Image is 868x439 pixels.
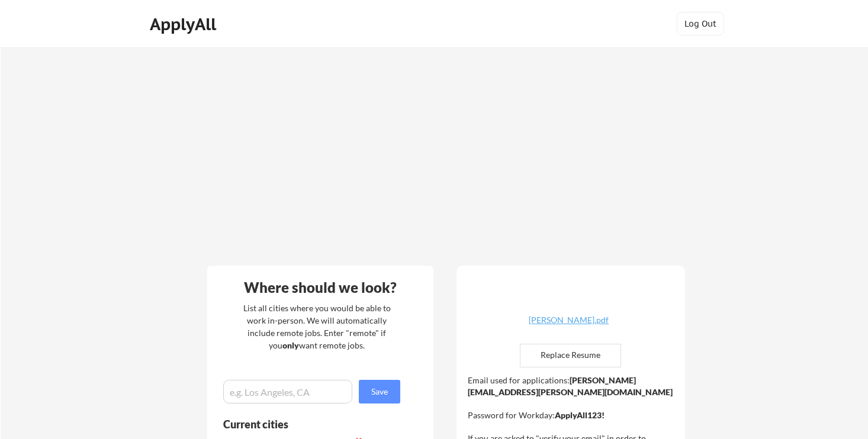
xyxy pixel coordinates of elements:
div: Where should we look? [210,280,430,295]
button: Log Out [677,12,724,35]
strong: [PERSON_NAME][EMAIL_ADDRESS][PERSON_NAME][DOMAIN_NAME] [468,375,673,397]
div: [PERSON_NAME].pdf [499,316,639,324]
strong: only [282,340,299,350]
input: e.g. Los Angeles, CA [223,380,352,404]
strong: ApplyAll123! [555,410,605,420]
button: Save [359,380,400,404]
div: Current cities [223,419,387,430]
div: List all cities where you would be able to work in-person. We will automatically include remote j... [236,302,398,351]
div: ApplyAll [150,14,220,34]
a: [PERSON_NAME].pdf [499,316,639,334]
